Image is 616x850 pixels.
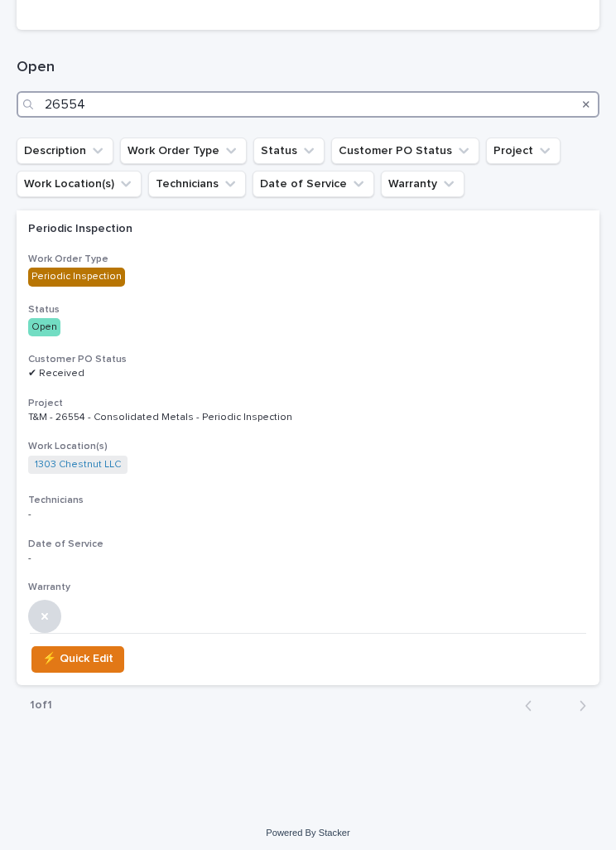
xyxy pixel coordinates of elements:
button: Status [253,138,325,164]
p: ✔ Received [28,368,318,379]
input: Search [17,91,599,118]
h3: Project [28,397,588,410]
a: Powered By Stacker [266,828,349,838]
button: Customer PO Status [331,138,479,164]
button: Work Location(s) [17,171,142,197]
h3: Warranty [28,581,588,594]
button: Description [17,138,113,164]
button: Project [486,138,561,164]
button: ⚡ Quick Edit [31,646,124,673]
h3: Status [28,303,588,316]
button: Warranty [381,171,464,197]
h3: Work Location(s) [28,440,588,453]
div: Periodic Inspection [28,268,125,286]
h1: Open [17,58,599,78]
p: - [28,509,318,520]
p: Periodic Inspection [28,222,318,236]
button: Next [556,698,599,713]
button: Date of Service [253,171,374,197]
p: T&M - 26554 - Consolidated Metals - Periodic Inspection [28,412,318,423]
p: - [28,553,318,564]
button: Back [512,698,556,713]
a: 1303 Chestnut LLC [35,459,121,471]
h3: Work Order Type [28,253,588,266]
h3: Date of Service [28,538,588,551]
button: Work Order Type [120,138,247,164]
a: Periodic InspectionWork Order TypePeriodic InspectionStatusOpenCustomer PO Status✔ ReceivedProjec... [17,210,599,684]
span: ⚡ Quick Edit [42,649,113,669]
h3: Technicians [28,494,588,507]
button: Technicians [148,171,246,197]
p: 1 of 1 [17,685,65,726]
div: Open [28,318,60,336]
h3: Customer PO Status [28,353,588,366]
